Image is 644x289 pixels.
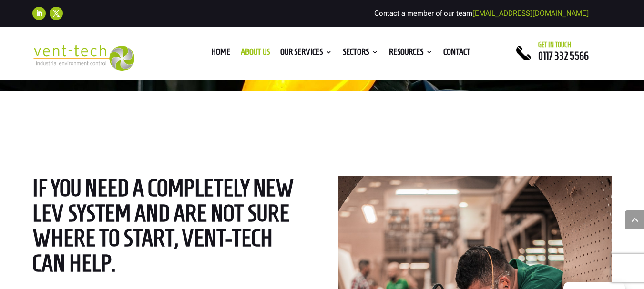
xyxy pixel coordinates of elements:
span: If you need a completely new LEV system and are not sure where to start, Vent-Tech can help. [32,175,294,276]
a: [EMAIL_ADDRESS][DOMAIN_NAME] [472,9,589,18]
span: Get in touch [538,41,571,49]
a: Follow on LinkedIn [32,7,46,20]
a: 0117 332 5566 [538,50,589,61]
a: Resources [389,49,433,59]
a: Our Services [280,49,332,59]
a: Sectors [343,49,378,59]
span: Contact a member of our team [374,9,589,18]
a: Home [211,49,230,59]
img: 2023-09-27T08_35_16.549ZVENT-TECH---Clear-background [32,45,134,71]
a: Contact [443,49,470,59]
a: About us [241,49,270,59]
a: Follow on X [50,7,63,20]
